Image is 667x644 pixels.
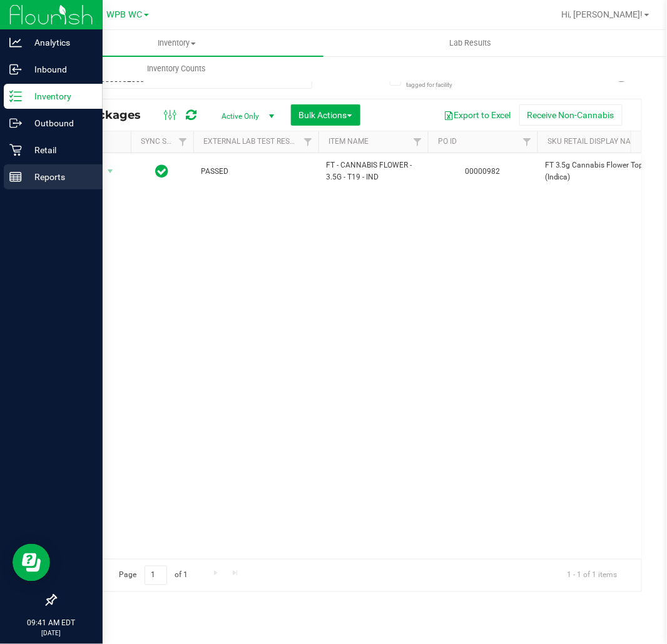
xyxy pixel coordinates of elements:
[108,566,198,585] span: Page of 1
[141,137,189,146] a: Sync Status
[517,131,537,153] a: Filter
[9,90,22,103] inline-svg: Inventory
[145,566,167,585] input: 1
[65,108,153,122] span: All Packages
[291,104,360,126] button: Bulk Actions
[466,167,501,176] a: 00000982
[6,618,97,629] p: 09:41 AM EDT
[22,35,97,50] p: Analytics
[103,163,118,180] span: select
[30,38,323,49] span: Inventory
[30,30,323,56] a: Inventory
[326,159,420,183] span: FT - CANNABIS FLOWER - 3.5G - T19 - IND
[203,137,302,146] a: External Lab Test Result
[323,30,617,56] a: Lab Results
[22,143,97,158] p: Retail
[438,137,457,146] a: PO ID
[9,63,22,76] inline-svg: Inbound
[562,9,643,19] span: Hi, [PERSON_NAME]!
[519,104,623,126] button: Receive Non-Cannabis
[407,131,428,153] a: Filter
[328,137,369,146] a: Item Name
[435,104,519,126] button: Export to Excel
[22,169,97,184] p: Reports
[9,36,22,49] inline-svg: Analytics
[156,163,169,180] span: In Sync
[22,89,97,104] p: Inventory
[432,38,508,49] span: Lab Results
[9,144,22,156] inline-svg: Retail
[547,137,641,146] a: Sku Retail Display Name
[9,117,22,129] inline-svg: Outbound
[558,566,628,585] span: 1 - 1 of 1 items
[107,9,143,20] span: WPB WC
[201,166,311,178] span: PASSED
[6,629,97,638] p: [DATE]
[298,131,318,153] a: Filter
[22,62,97,77] p: Inbound
[173,131,193,153] a: Filter
[30,56,323,82] a: Inventory Counts
[22,116,97,131] p: Outbound
[13,544,50,581] iframe: Resource center
[299,110,352,120] span: Bulk Actions
[131,63,223,74] span: Inventory Counts
[9,171,22,183] inline-svg: Reports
